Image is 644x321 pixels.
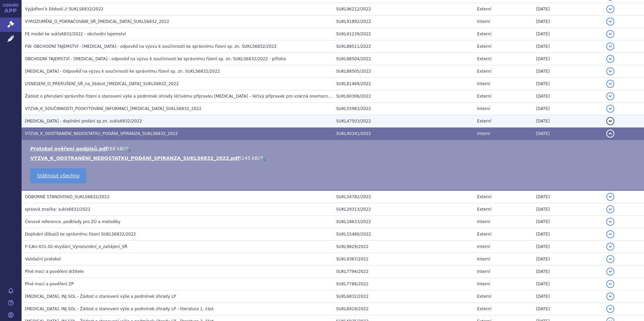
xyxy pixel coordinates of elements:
td: [DATE] [533,216,603,228]
td: SUKL61469/2022 [333,78,474,90]
td: SUKL6832/2022 [333,290,474,303]
button: detail [606,218,614,226]
span: Validační protokol [25,257,61,261]
td: SUKL34782/2022 [333,190,474,203]
button: detail [606,255,614,263]
li: ( ) [30,155,637,162]
span: Externí [477,207,491,212]
span: Žádost o přerušení správního řízení o stanovení výše a podmínek úhrady léčivému přípravku SPINRAZ... [25,94,570,99]
button: detail [606,193,614,201]
span: Plné moci a pověření držitele [25,269,84,274]
td: SUKL7794/2022 [333,265,474,278]
button: detail [606,230,614,238]
td: SUKL29313/2022 [333,203,474,216]
span: OBCHODNÍ TAJEMSTVÍ - SPINRAZA - odpověď na výzvu k součinnosti ke správnímu řízení sp. zn. SUKLS6... [25,57,286,61]
td: SUKL88504/2022 [333,53,474,65]
td: [DATE] [533,3,603,15]
button: detail [606,17,614,26]
td: [DATE] [533,90,603,103]
span: Interní [477,219,490,224]
td: [DATE] [533,128,603,140]
td: [DATE] [533,78,603,90]
button: detail [606,92,614,100]
td: SUKL88511/2022 [333,40,474,53]
button: detail [606,80,614,88]
td: [DATE] [533,278,603,290]
td: SUKL9829/2022 [333,241,474,253]
span: Interní [477,257,490,261]
a: Stáhnout všechno [30,168,86,183]
button: detail [606,117,614,125]
span: Externí [477,69,491,74]
td: [DATE] [533,65,603,78]
span: Interní [477,244,490,249]
td: SUKL18633/2022 [333,216,474,228]
span: Interní [477,81,490,86]
td: [DATE] [533,103,603,115]
span: 145 kB [241,155,258,161]
button: detail [606,243,614,251]
button: detail [606,205,614,213]
td: SUKL91892/2022 [333,15,474,28]
td: SUKL40341/2022 [333,128,474,140]
span: spisová značka: sukls6832/2022 [25,207,90,212]
span: Externí [477,57,491,61]
td: [DATE] [533,303,603,315]
button: detail [606,105,614,113]
td: SUKL9367/2022 [333,253,474,265]
td: [DATE] [533,40,603,53]
span: Externí [477,94,491,99]
span: Externí [477,44,491,49]
td: SUKL88505/2022 [333,65,474,78]
a: 🔍 [125,146,131,151]
td: [DATE] [533,28,603,40]
span: Interní [477,282,490,286]
span: Externí [477,7,491,11]
span: Interní [477,106,490,111]
button: detail [606,67,614,75]
button: detail [606,42,614,50]
td: [DATE] [533,115,603,128]
span: Interní [477,19,490,24]
button: detail [606,305,614,313]
a: VÝZVA_K_ODSTRANĚNÍ_NEDOSTATKU_PODÁNÍ_SPIRANZA_SUKLS6832_2022.pdf [30,155,239,161]
td: [DATE] [533,241,603,253]
a: Protokol ověření podpisů.pdf [30,146,108,151]
button: detail [606,292,614,300]
td: SUKL60306/2022 [333,90,474,103]
span: Externí [477,194,491,199]
span: SPINRAZA - doplnění podání sp.zn. sukls6832/2022 [25,119,142,123]
td: SUKL15480/2022 [333,228,474,241]
span: Externí [477,32,491,36]
button: detail [606,55,614,63]
td: [DATE] [533,228,603,241]
span: VÝZVA_K_ODSTRANĚNÍ_NEDOSTATKU_PODÁNÍ_SPIRANZA_SUKLS6832_2022 [25,131,178,136]
span: SPINRAZA, INJ SOL - Žádost o stanovení výše a podmínek úhrady LP [25,294,176,299]
span: Externí [477,232,491,237]
span: Interní [477,269,490,274]
button: detail [606,130,614,138]
span: SPINRAZA - Odpověď na výzvu k součinnosti ke správnímu řízení sp. zn. SUKLS6832/2022 [25,69,220,74]
span: ODBORNÉ STANOVISKO_SUKLS6832/2022 [25,194,109,199]
td: [DATE] [533,290,603,303]
li: ( ) [30,145,637,152]
span: FE model ke sukls6832/2022 - obchodní tajemství [25,32,126,36]
span: Plné moci a pověření ZP [25,282,74,286]
td: SUKL91239/2022 [333,28,474,40]
span: SPINRAZA, INJ SOL - Žádost o stanovení výše a podmínek úhrady LP - literatura 1. část [25,307,214,311]
span: Cenové reference, podklady pro ZÚ a metodiky [25,219,121,224]
td: SUKL6919/2022 [333,303,474,315]
a: 🔍 [260,155,265,161]
td: SUKL55983/2022 [333,103,474,115]
span: USNESENÍ_O_PŘERUŠENÍ_SŘ_na_žádost_SPINRAZA_SUKLS6832_2022 [25,81,179,86]
span: Doplnění důkazů ke správnímu řízení SUKLS6832/2022 [25,232,136,237]
td: SUKL47503/2022 [333,115,474,128]
span: VYROZUMĚNÍ_O_POKRAČOVÁNÍ_SŘ_SPINRAZA_SUKLS6832_2022 [25,19,169,24]
td: [DATE] [533,203,603,216]
span: 88 kB [109,146,123,151]
button: detail [606,5,614,13]
button: detail [606,280,614,288]
td: SUKL7786/2022 [333,278,474,290]
td: [DATE] [533,53,603,65]
span: Vyjádření k žádosti // SUKLS6832/2022 [25,7,103,11]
